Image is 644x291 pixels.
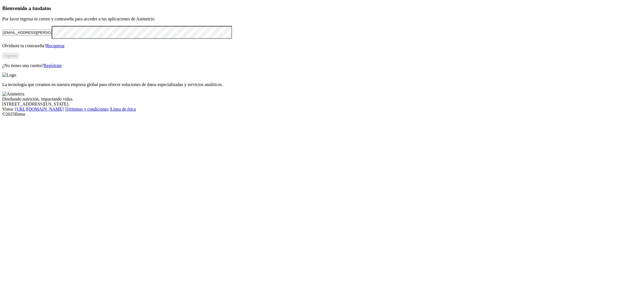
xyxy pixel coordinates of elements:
img: Logo [2,73,16,78]
img: Asimetrix [2,92,25,97]
p: Olvidaste tu contraseña? [2,43,642,48]
button: Ingresa [2,53,19,59]
h3: Bienvenido a tus [2,5,642,11]
p: Por favor ingresa tu correo y contraseña para acceder a tus aplicaciones de Asimetrix: [2,16,642,22]
a: Términos y condiciones [66,107,109,111]
a: [URL][DOMAIN_NAME] [15,107,64,111]
a: Línea de ética [111,107,136,111]
div: Diseñando nutrición, impactando vidas. [2,97,642,102]
div: Visita : | | [2,107,642,112]
a: Regístrate [44,63,62,68]
input: Tu correo [2,30,52,35]
div: [STREET_ADDRESS][US_STATE]. [2,102,642,107]
a: Recuperar [46,43,65,48]
div: © 2025 Iluma [2,112,642,117]
span: datos [39,5,51,11]
p: La tecnología que creamos en nuestra empresa global para ofrecer soluciones de datos especializad... [2,82,642,87]
p: ¿No tienes una cuenta? [2,63,642,68]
